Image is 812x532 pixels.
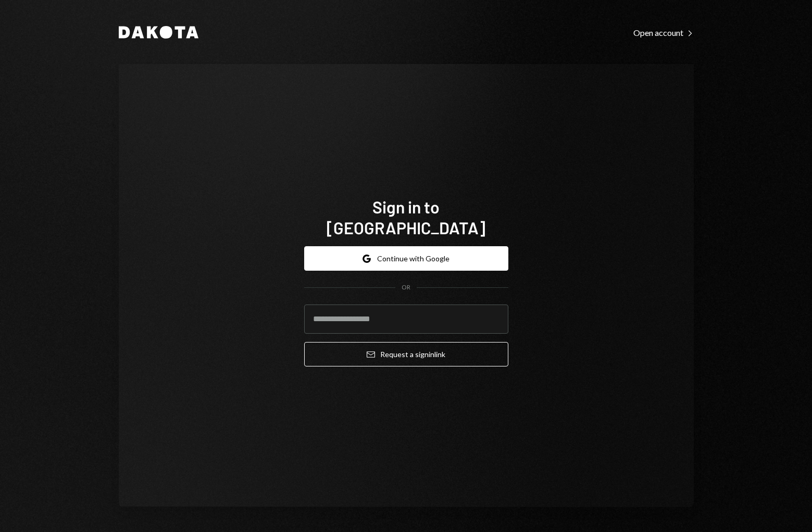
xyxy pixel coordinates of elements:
[633,28,694,38] div: Open account
[304,342,508,366] button: Request a signinlink
[304,246,508,271] button: Continue with Google
[304,196,508,238] h1: Sign in to [GEOGRAPHIC_DATA]
[402,283,410,292] div: OR
[633,27,694,38] a: Open account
